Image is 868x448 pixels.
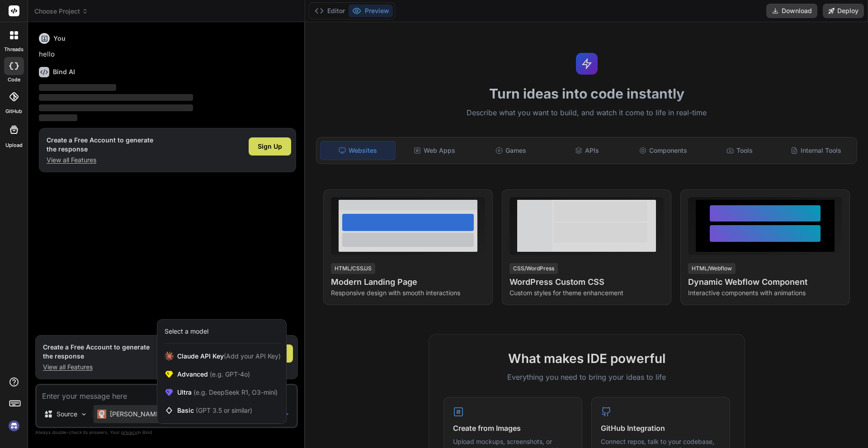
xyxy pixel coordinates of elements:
img: signin [6,418,22,434]
span: (e.g. GPT-4o) [208,370,250,378]
label: code [8,76,20,84]
span: Advanced [177,370,250,379]
label: Upload [5,141,23,149]
label: threads [4,46,24,53]
label: GitHub [5,108,22,115]
span: (Add your API Key) [224,352,281,360]
span: (e.g. DeepSeek R1, O3-mini) [192,388,278,396]
div: Select a model [165,327,208,336]
span: (GPT 3.5 or similar) [196,406,252,414]
span: Basic [177,406,252,415]
span: Ultra [177,388,278,397]
span: Claude API Key [177,352,281,361]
